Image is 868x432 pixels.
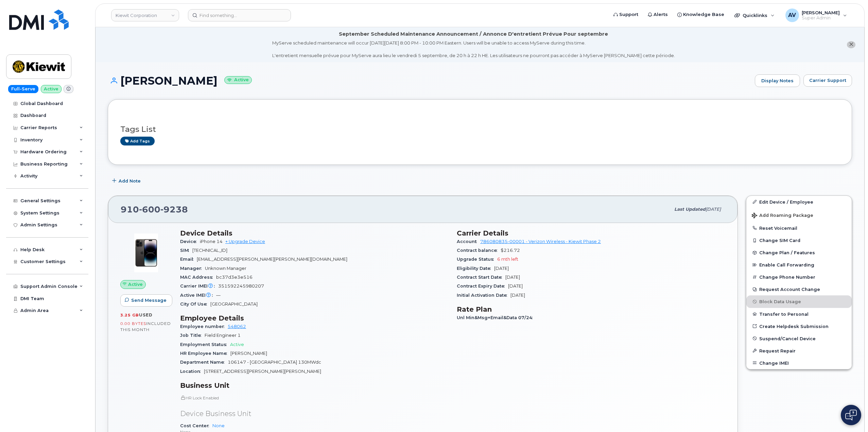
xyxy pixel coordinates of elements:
[180,257,197,262] span: Email
[180,395,449,401] p: HR Lock Enabled
[847,41,855,48] button: close notification
[845,410,857,420] img: Open chat
[457,248,501,253] span: Contract balance
[180,239,200,244] span: Device
[339,31,608,38] div: September Scheduled Maintenance Announcement / Annonce D'entretient Prévue Pour septembre
[759,250,815,255] span: Change Plan / Features
[205,333,241,338] span: Field Engineer 1
[510,293,525,298] span: [DATE]
[131,297,167,304] span: Send Message
[120,321,146,326] span: 0.00 Bytes
[180,423,212,428] span: Cost Center
[108,75,751,87] h1: [PERSON_NAME]
[180,229,449,237] h3: Device Details
[457,239,480,244] span: Account
[139,312,153,317] span: used
[457,293,510,298] span: Initial Activation Date
[180,283,218,289] span: Carrier IMEI
[121,204,188,214] span: 910
[216,293,221,298] span: —
[139,204,160,214] span: 600
[180,381,449,390] h3: Business Unit
[809,77,846,84] span: Carrier Support
[180,324,228,329] span: Employee number
[759,336,816,341] span: Suspend/Cancel Device
[120,313,139,317] span: 3.25 GB
[746,259,852,271] button: Enable Call Forwarding
[180,351,230,356] span: HR Employee Name
[746,234,852,246] button: Change SIM Card
[180,409,449,419] p: Device Business Unit
[128,281,143,288] span: Active
[119,178,141,184] span: Add Note
[180,342,230,347] span: Employment Status
[501,248,520,253] span: $216.72
[706,207,721,212] span: [DATE]
[674,207,706,212] span: Last updated
[755,74,800,87] a: Display Notes
[746,246,852,259] button: Change Plan / Features
[108,175,146,187] button: Add Note
[197,257,347,262] span: [EMAIL_ADDRESS][PERSON_NAME][PERSON_NAME][DOMAIN_NAME]
[120,321,171,332] span: included this month
[746,295,852,308] button: Block Data Usage
[230,351,267,356] span: [PERSON_NAME]
[272,40,675,59] div: MyServe scheduled maintenance will occur [DATE][DATE] 8:00 PM - 10:00 PM Eastern. Users will be u...
[204,369,321,374] span: [STREET_ADDRESS][PERSON_NAME][PERSON_NAME]
[180,369,204,374] span: Location
[180,333,205,338] span: Job Title
[205,266,246,271] span: Unknown Manager
[225,239,265,244] a: + Upgrade Device
[120,137,155,145] a: Add tags
[120,294,172,307] button: Send Message
[457,257,497,262] span: Upgrade Status
[216,275,253,280] span: bc37d3e3e516
[746,271,852,283] button: Change Phone Number
[746,196,852,208] a: Edit Device / Employee
[803,74,852,87] button: Carrier Support
[746,357,852,369] button: Change IMEI
[200,239,223,244] span: iPhone 14
[752,213,813,219] span: Add Roaming Package
[505,275,520,280] span: [DATE]
[746,345,852,357] button: Request Repair
[457,315,536,320] span: Unl Min&Msg+Email&Data 07/24
[120,125,839,134] h3: Tags List
[457,283,508,289] span: Contract Expiry Date
[457,266,494,271] span: Eligibility Date
[180,266,205,271] span: Manager
[212,423,225,428] a: None
[228,360,321,365] span: 106147 - [GEOGRAPHIC_DATA] 130MWdc
[210,301,258,307] span: [GEOGRAPHIC_DATA]
[180,293,216,298] span: Active IMEI
[228,324,246,329] a: 548062
[160,204,188,214] span: 9238
[480,239,601,244] a: 786080835-00001 - Verizon Wireless - Kiewit Phase 2
[230,342,244,347] span: Active
[746,308,852,320] button: Transfer to Personal
[508,283,523,289] span: [DATE]
[497,257,518,262] span: 6 mth left
[192,248,227,253] span: [TECHNICAL_ID]
[746,332,852,345] button: Suspend/Cancel Device
[746,320,852,332] a: Create Helpdesk Submission
[457,305,725,313] h3: Rate Plan
[759,262,814,267] span: Enable Call Forwarding
[218,283,264,289] span: 351592245980207
[180,360,228,365] span: Department Name
[180,314,449,322] h3: Employee Details
[746,222,852,234] button: Reset Voicemail
[224,76,252,84] small: Active
[457,229,725,237] h3: Carrier Details
[180,248,192,253] span: SIM
[180,301,210,307] span: City Of Use
[457,275,505,280] span: Contract Start Date
[126,232,167,273] img: image20231002-3703462-njx0qo.jpeg
[494,266,509,271] span: [DATE]
[746,208,852,222] button: Add Roaming Package
[180,275,216,280] span: MAC Address
[746,283,852,295] button: Request Account Change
